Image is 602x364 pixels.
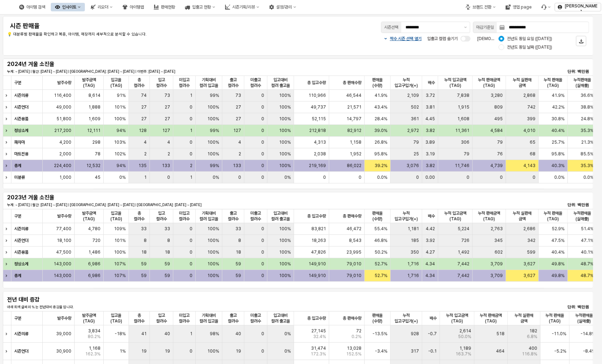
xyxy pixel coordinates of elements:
span: 116,400 [54,93,71,98]
span: 누적 실판매 금액 [509,77,536,88]
div: Expand row [3,90,12,101]
span: 0 [167,175,170,180]
div: 인사이트 [51,3,85,11]
p: 누계: ~ [DATE] | 월간: [DATE] ~ [DATE] | [GEOGRAPHIC_DATA]: [DATE] ~ [DATE] | 이번주: [DATE] ~ [DATE] [7,69,395,74]
span: 누적 판매금액(TAG) [476,77,503,88]
span: 2,972 [407,128,419,133]
span: 100% [279,104,291,110]
span: 102% [114,151,126,157]
div: 리오더 [86,3,117,11]
span: 1 [144,175,147,180]
div: 설정/관리 [276,5,292,10]
strong: 파자마 [14,140,25,145]
span: 79 [413,139,419,145]
span: 발주금액(TAG) [77,77,101,88]
span: 0.0% [377,175,387,180]
span: 0 [261,104,264,110]
span: 입고율(TAG) [107,210,126,222]
span: 기획대비 컬러 입고율 [199,313,219,324]
span: 100% [279,128,291,133]
span: 27 [165,104,170,110]
span: 33 [141,226,147,232]
span: 총 입고수량 [307,80,326,86]
span: 110,966 [309,93,326,98]
div: 브랜드 전환 [473,5,492,10]
span: 입고 컬러수 [153,210,170,222]
span: 27 [236,104,241,110]
strong: 시즌용품 [14,116,28,121]
span: 94% [116,163,126,169]
span: 1,158 [350,139,362,145]
div: 시즌기획/리뷰 [221,3,264,11]
span: 입고대비 컬러 출고율 [270,210,291,222]
span: 누적 판매율(TAG) [542,77,565,88]
span: 219,169 [309,163,326,169]
button: 설정/관리 [265,3,300,11]
span: 0 [190,116,192,122]
span: 68 [530,151,536,157]
span: 100% [207,151,219,157]
span: 76 [497,151,503,157]
span: 누적 입고금액(TAG) [441,210,470,222]
p: 단위: 백만원 [541,68,589,75]
span: 46,544 [346,93,362,98]
span: 4,584 [490,128,503,133]
span: 224,400 [54,163,71,169]
button: 아이템맵 [118,3,148,11]
span: 발주금액(TAG) [77,210,101,222]
span: 미입고 컬러수 [176,313,192,324]
span: 27 [236,116,241,122]
span: 39.2% [375,163,387,169]
span: 2,000 [59,151,71,157]
span: 1 [190,93,192,98]
span: 배수 [428,80,435,86]
div: 시즌기획/리뷰 [232,5,255,10]
div: Expand row [3,270,12,281]
span: 101% [114,104,126,110]
span: 77,400 [56,226,71,232]
span: 49,000 [56,104,71,110]
span: 1 [190,128,192,133]
span: 미입고 컬러수 [176,77,192,88]
span: 총 판매수량 [343,315,362,321]
span: 2 [239,151,241,157]
span: 전년도 동일 요일 ([DATE]) [507,36,552,42]
span: 발주금액(TAG) [77,313,101,324]
span: 2 [144,151,147,157]
span: 1,000 [59,175,71,180]
div: Expand row [3,172,12,183]
span: 3.72 [426,93,435,98]
span: 100% [279,163,291,169]
span: 0 [261,128,264,133]
span: 42.2% [552,104,565,110]
span: 3.19 [426,151,435,157]
div: 시즌선택 [384,24,398,31]
span: 출고 컬러수 [225,77,241,88]
span: 95.8% [374,151,387,157]
div: Expand row [3,258,12,270]
span: 누적 입고구입가(+) [394,313,419,324]
span: 25 [414,151,419,157]
span: 41.9% [552,93,565,98]
span: 누적 입고금액(TAG) [441,77,470,88]
span: 1 [190,175,192,180]
span: 41.9% [375,93,387,98]
button: [PERSON_NAME] [555,3,601,11]
span: 109% [114,226,126,232]
div: 리오더 [98,5,108,10]
span: 36.6% [581,93,594,98]
span: 입출고 컬럼 숨기기 [427,36,458,41]
span: 103% [114,139,126,145]
span: 38.8% [581,104,594,110]
span: 누적판매율(실매출) [573,313,596,324]
span: 27 [141,116,147,122]
span: 399 [527,116,536,122]
span: 100% [207,139,219,145]
span: 127 [162,128,170,133]
div: 인사이트 [62,5,76,10]
span: 4,780 [88,226,101,232]
div: Expand row [3,235,12,246]
div: Expand row [3,343,12,360]
span: 502 [411,104,419,110]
